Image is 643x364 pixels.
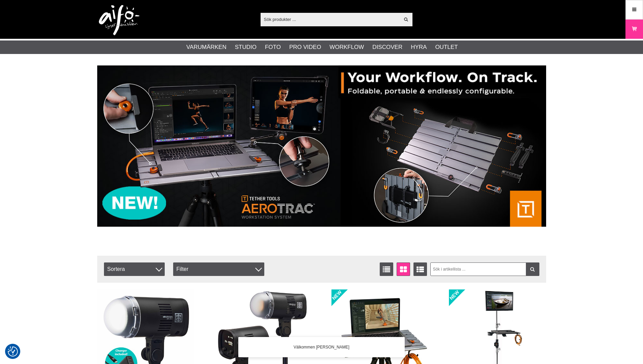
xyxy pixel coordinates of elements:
a: Hyra [411,43,427,52]
button: Samtyckesinställningar [8,345,18,358]
a: Filtrera [526,262,539,276]
span: Välkommen [PERSON_NAME] [294,344,349,350]
a: Outlet [435,43,458,52]
a: Discover [372,43,402,52]
a: Listvisning [380,262,393,276]
img: Revisit consent button [8,346,18,357]
a: Utökad listvisning [413,262,427,276]
a: Studio [235,43,257,52]
div: Filter [173,262,264,276]
a: Foto [265,43,281,52]
a: Pro Video [289,43,321,52]
img: Annons:007 banner-header-aerotrac-1390x500.jpg [97,65,546,227]
input: Sök produkter ... [261,14,400,24]
img: logo.png [99,5,139,35]
span: Sortera [104,262,165,276]
a: Workflow [329,43,364,52]
a: Varumärken [186,43,226,52]
a: Fönstervisning [397,262,410,276]
input: Sök i artikellista ... [430,262,539,276]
